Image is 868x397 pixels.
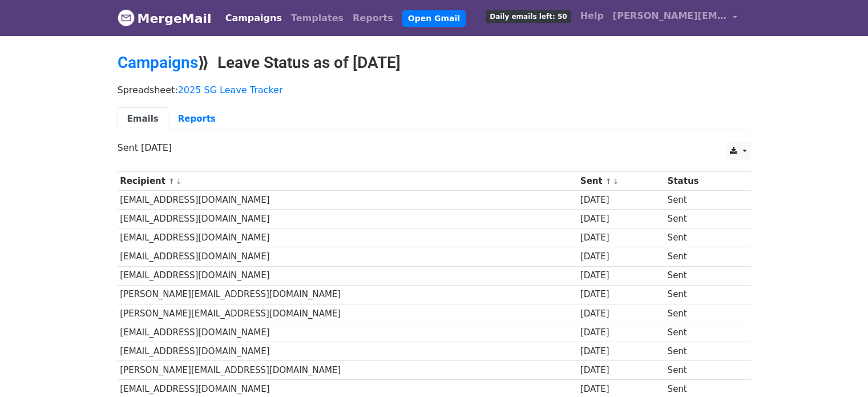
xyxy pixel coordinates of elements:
[665,342,740,360] td: Sent
[608,5,742,31] a: [PERSON_NAME][EMAIL_ADDRESS][DOMAIN_NAME]
[118,342,578,360] td: [EMAIL_ADDRESS][DOMAIN_NAME]
[118,6,212,30] a: MergeMail
[580,326,662,339] div: [DATE]
[486,10,571,23] span: Daily emails left: 50
[580,383,662,396] div: [DATE]
[118,210,578,228] td: [EMAIL_ADDRESS][DOMAIN_NAME]
[481,5,575,27] a: Daily emails left: 50
[118,285,578,304] td: [PERSON_NAME][EMAIL_ADDRESS][DOMAIN_NAME]
[580,212,662,226] div: [DATE]
[176,177,182,186] a: ↓
[665,172,740,191] th: Status
[118,9,135,26] img: MergeMail logo
[580,269,662,282] div: [DATE]
[118,304,578,323] td: [PERSON_NAME][EMAIL_ADDRESS][DOMAIN_NAME]
[580,194,662,207] div: [DATE]
[580,345,662,358] div: [DATE]
[118,107,168,131] a: Emails
[168,107,225,131] a: Reports
[178,85,283,95] a: 2025 SG Leave Tracker
[576,5,608,27] a: Help
[348,7,398,30] a: Reports
[613,9,727,23] span: [PERSON_NAME][EMAIL_ADDRESS][DOMAIN_NAME]
[665,304,740,323] td: Sent
[665,191,740,210] td: Sent
[402,10,466,27] a: Open Gmail
[665,323,740,342] td: Sent
[665,285,740,304] td: Sent
[221,7,286,30] a: Campaigns
[118,191,578,210] td: [EMAIL_ADDRESS][DOMAIN_NAME]
[118,266,578,285] td: [EMAIL_ADDRESS][DOMAIN_NAME]
[118,172,578,191] th: Recipient
[580,364,662,377] div: [DATE]
[665,247,740,266] td: Sent
[613,177,619,186] a: ↓
[605,177,612,186] a: ↑
[118,84,751,96] p: Spreadsheet:
[118,323,578,342] td: [EMAIL_ADDRESS][DOMAIN_NAME]
[118,361,578,380] td: [PERSON_NAME][EMAIL_ADDRESS][DOMAIN_NAME]
[118,53,198,72] a: Campaigns
[118,142,751,154] p: Sent [DATE]
[118,228,578,247] td: [EMAIL_ADDRESS][DOMAIN_NAME]
[118,53,751,73] h2: ⟫ Leave Status as of [DATE]
[168,177,175,186] a: ↑
[665,210,740,228] td: Sent
[580,288,662,301] div: [DATE]
[118,247,578,266] td: [EMAIL_ADDRESS][DOMAIN_NAME]
[665,361,740,380] td: Sent
[578,172,665,191] th: Sent
[286,7,348,30] a: Templates
[580,250,662,263] div: [DATE]
[665,266,740,285] td: Sent
[580,231,662,244] div: [DATE]
[580,307,662,320] div: [DATE]
[665,228,740,247] td: Sent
